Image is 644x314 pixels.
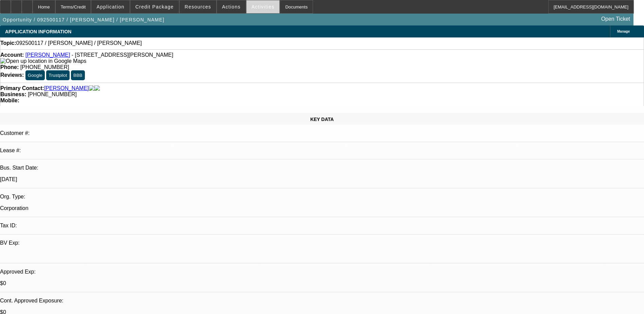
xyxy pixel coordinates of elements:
span: [PHONE_NUMBER] [28,91,77,97]
button: Credit Package [130,0,179,13]
strong: Business: [0,91,26,97]
strong: Phone: [0,64,19,70]
button: Trustpilot [46,70,69,80]
button: Application [91,0,129,13]
strong: Primary Contact: [0,85,44,91]
span: Opportunity / 092500117 / [PERSON_NAME] / [PERSON_NAME] [3,17,164,22]
span: Actions [222,4,241,10]
button: Activities [246,0,280,13]
span: Manage [617,30,630,33]
button: Resources [180,0,216,13]
a: View Google Maps [0,58,86,64]
span: KEY DATA [310,117,334,122]
strong: Account: [0,52,24,58]
a: Open Ticket [599,13,633,25]
span: - [STREET_ADDRESS][PERSON_NAME] [72,52,173,58]
img: linkedin-icon.png [94,85,100,91]
span: APPLICATION INFORMATION [5,29,71,34]
span: Credit Package [135,4,174,10]
button: BBB [71,70,85,80]
img: Open up location in Google Maps [0,58,86,64]
img: facebook-icon.png [89,85,94,91]
button: Actions [217,0,246,13]
a: [PERSON_NAME] [25,52,70,58]
strong: Mobile: [0,98,19,103]
button: Google [25,70,45,80]
strong: Reviews: [0,72,24,78]
a: [PERSON_NAME] [44,85,89,91]
span: Application [96,4,124,10]
strong: Topic: [0,40,16,46]
span: Resources [185,4,211,10]
span: [PHONE_NUMBER] [20,64,69,70]
span: Activities [252,4,275,10]
span: 092500117 / [PERSON_NAME] / [PERSON_NAME] [16,40,142,46]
